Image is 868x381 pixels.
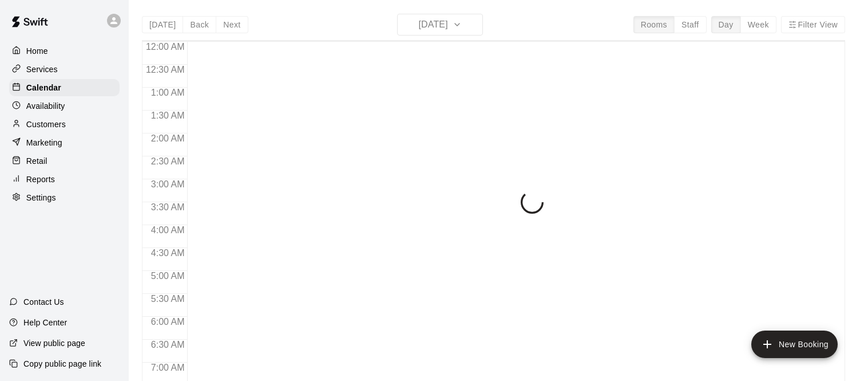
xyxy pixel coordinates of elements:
span: 1:30 AM [148,111,188,120]
a: Customers [9,116,120,133]
span: 2:00 AM [148,133,188,143]
p: Contact Us [23,296,64,308]
span: 3:30 AM [148,202,188,212]
span: 6:00 AM [148,317,188,327]
a: Services [9,61,120,78]
a: Calendar [9,79,120,96]
a: Reports [9,171,120,188]
span: 3:00 AM [148,179,188,189]
a: Retail [9,152,120,170]
span: 5:30 AM [148,294,188,304]
p: Services [26,64,58,75]
a: Marketing [9,134,120,151]
p: Reports [26,174,55,185]
p: Marketing [26,137,62,148]
p: Copy public page link [23,358,101,370]
span: 6:30 AM [148,340,188,349]
span: 4:00 AM [148,225,188,235]
span: 2:30 AM [148,156,188,166]
p: Calendar [26,82,61,93]
a: Settings [9,189,120,206]
p: Settings [26,192,56,203]
a: Home [9,42,120,60]
span: 12:30 AM [143,65,188,74]
a: Availability [9,97,120,115]
p: Customers [26,119,66,130]
span: 1:00 AM [148,88,188,97]
button: add [751,331,838,358]
p: Retail [26,155,47,167]
span: 4:30 AM [148,248,188,258]
p: Help Center [23,317,67,328]
span: 5:00 AM [148,271,188,281]
p: Availability [26,100,65,112]
p: View public page [23,337,85,349]
p: Home [26,45,48,57]
span: 7:00 AM [148,363,188,372]
span: 12:00 AM [143,42,188,52]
